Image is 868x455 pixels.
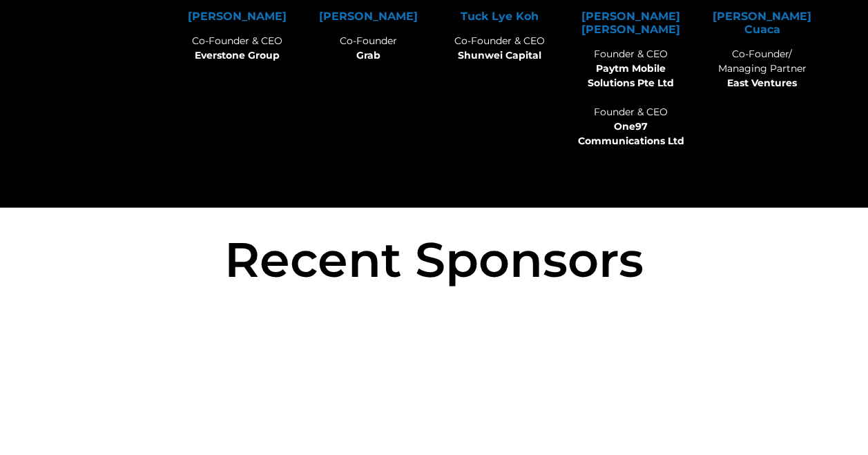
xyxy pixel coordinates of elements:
b: Grab [356,49,380,61]
strong: [PERSON_NAME] [188,10,287,23]
strong: [PERSON_NAME] Cuaca [713,10,811,36]
span: Founder & CEO [577,106,684,147]
span: Co-Founder [340,35,397,61]
h2: Recent Sponsors [68,235,800,284]
span: Co-Founder/ Managing Partner [717,48,806,89]
strong: East Ventures [727,77,797,89]
strong: Paytm Mobile Solutions Pte Ltd [588,62,674,89]
strong: One97 Communications Ltd [577,120,684,147]
span: Co-Founder & CEO [454,35,545,61]
b: Everstone Group [195,49,280,61]
strong: Tuck Lye Koh [461,10,539,23]
span: Co-Founder & CEO [192,35,282,47]
strong: [PERSON_NAME] [319,10,418,23]
b: Shunwei Capital [458,49,541,61]
span: Founder & CEO [588,48,674,89]
strong: [PERSON_NAME] [PERSON_NAME] [581,10,680,36]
